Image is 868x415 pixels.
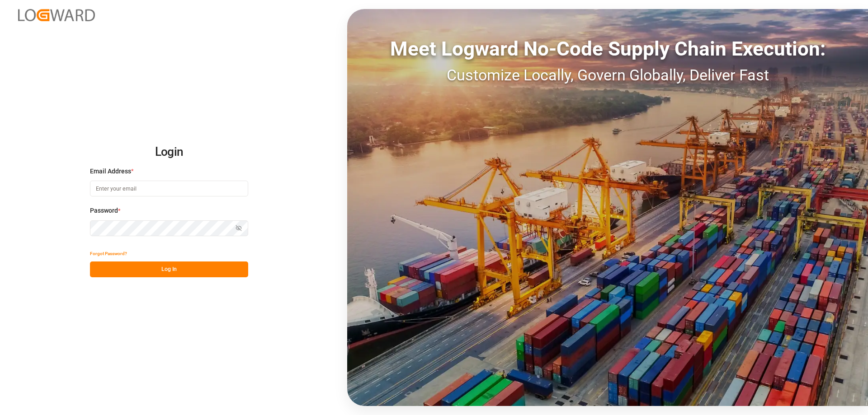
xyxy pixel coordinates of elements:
[347,64,868,87] div: Customize Locally, Govern Globally, Deliver Fast
[90,246,127,261] button: Forgot Password?
[90,167,131,176] span: Email Address
[347,34,868,64] div: Meet Logward No-Code Supply Chain Execution:
[90,138,248,167] h2: Login
[18,9,95,21] img: Logward_new_orange.png
[90,181,248,196] input: Enter your email
[90,261,248,277] button: Log In
[90,206,118,215] span: Password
